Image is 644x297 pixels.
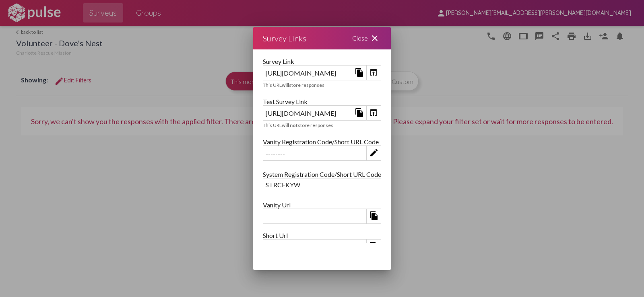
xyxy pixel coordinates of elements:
mat-icon: file_copy [355,68,364,77]
b: will not [282,122,298,128]
b: will [282,82,289,88]
div: [URL][DOMAIN_NAME] [263,107,352,119]
mat-icon: file_copy [355,108,364,117]
div: This URL store responses [263,122,381,128]
div: System Registration Code/Short URL Code [263,170,381,178]
div: This URL store responses [263,82,381,88]
mat-icon: open_in_browser [369,108,378,117]
mat-icon: open_in_browser [369,68,378,77]
div: -------- [263,147,366,160]
div: Vanity Url [263,201,381,209]
mat-icon: file_copy [369,211,379,221]
div: Short Url [263,231,381,239]
div: Vanity Registration Code/Short URL Code [263,138,381,145]
div: [URL][DOMAIN_NAME] [263,67,352,79]
mat-icon: close [370,33,380,43]
div: Survey Link [263,57,381,65]
div: STRCFKYW [263,178,381,191]
div: Close [343,27,391,49]
mat-icon: edit [369,148,379,158]
div: [URL][DOMAIN_NAME] [263,241,366,253]
div: Test Survey Link [263,98,381,105]
mat-icon: file_copy [369,242,379,251]
div: Survey Links [263,32,306,45]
